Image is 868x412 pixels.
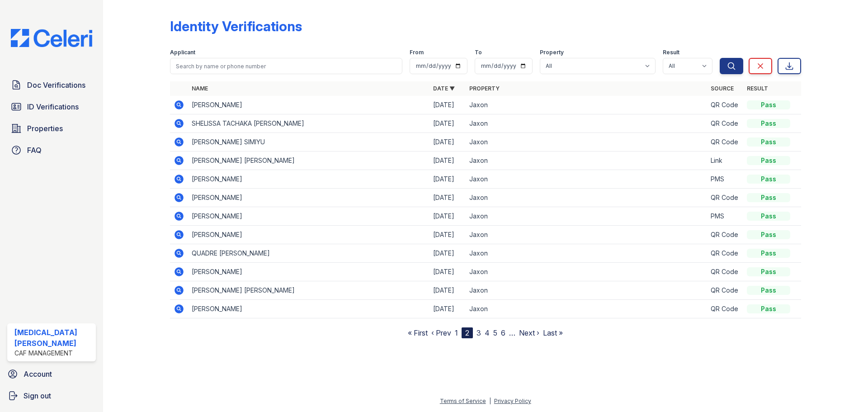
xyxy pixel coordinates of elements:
[4,29,99,47] img: CE_Logo_Blue-a8612792a0a2168367f1c8372b55b34899dd931a85d93a1a3d3e32e68fde9ad4.png
[466,300,707,318] td: Jaxon
[540,49,564,56] label: Property
[408,328,428,337] a: « First
[188,207,429,226] td: [PERSON_NAME]
[707,170,743,189] td: PMS
[466,207,707,226] td: Jaxon
[431,328,451,337] a: ‹ Prev
[747,212,790,221] div: Pass
[466,226,707,244] td: Jaxon
[440,398,486,404] a: Terms of Service
[4,387,99,405] a: Sign out
[663,49,679,56] label: Result
[475,49,482,56] label: To
[501,328,505,337] a: 6
[707,96,743,114] td: QR Code
[466,152,707,170] td: Jaxon
[466,96,707,114] td: Jaxon
[27,80,85,90] span: Doc Verifications
[24,369,52,379] span: Account
[747,230,790,239] div: Pass
[188,244,429,263] td: QUADRE [PERSON_NAME]
[429,226,466,244] td: [DATE]
[24,390,51,401] span: Sign out
[429,152,466,170] td: [DATE]
[27,145,42,156] span: FAQ
[707,189,743,207] td: QR Code
[466,263,707,281] td: Jaxon
[7,76,96,94] a: Doc Verifications
[27,123,63,134] span: Properties
[429,263,466,281] td: [DATE]
[747,267,790,276] div: Pass
[747,100,790,109] div: Pass
[543,328,563,337] a: Last »
[747,193,790,202] div: Pass
[429,114,466,133] td: [DATE]
[14,327,92,349] div: [MEDICAL_DATA][PERSON_NAME]
[429,207,466,226] td: [DATE]
[429,96,466,114] td: [DATE]
[707,152,743,170] td: Link
[7,141,96,159] a: FAQ
[747,119,790,128] div: Pass
[747,156,790,165] div: Pass
[466,114,707,133] td: Jaxon
[462,327,473,338] div: 2
[429,244,466,263] td: [DATE]
[429,300,466,318] td: [DATE]
[188,133,429,152] td: [PERSON_NAME] SIMIYU
[711,85,734,92] a: Source
[170,58,402,74] input: Search by name or phone number
[707,281,743,300] td: QR Code
[188,152,429,170] td: [PERSON_NAME] [PERSON_NAME]
[429,170,466,189] td: [DATE]
[494,398,531,404] a: Privacy Policy
[410,49,424,56] label: From
[466,170,707,189] td: Jaxon
[429,133,466,152] td: [DATE]
[747,85,768,92] a: Result
[466,281,707,300] td: Jaxon
[707,300,743,318] td: QR Code
[188,170,429,189] td: [PERSON_NAME]
[707,133,743,152] td: QR Code
[192,85,208,92] a: Name
[466,189,707,207] td: Jaxon
[14,349,92,358] div: CAF Management
[188,300,429,318] td: [PERSON_NAME]
[433,85,455,92] a: Date ▼
[489,398,491,404] div: |
[707,244,743,263] td: QR Code
[429,281,466,300] td: [DATE]
[747,175,790,184] div: Pass
[493,328,497,337] a: 5
[7,119,96,137] a: Properties
[466,244,707,263] td: Jaxon
[188,263,429,281] td: [PERSON_NAME]
[747,249,790,258] div: Pass
[188,96,429,114] td: [PERSON_NAME]
[485,328,490,337] a: 4
[170,49,195,56] label: Applicant
[4,365,99,383] a: Account
[188,189,429,207] td: [PERSON_NAME]
[188,281,429,300] td: [PERSON_NAME] [PERSON_NAME]
[707,263,743,281] td: QR Code
[707,207,743,226] td: PMS
[7,98,96,116] a: ID Verifications
[747,137,790,147] div: Pass
[170,18,302,34] div: Identity Verifications
[188,226,429,244] td: [PERSON_NAME]
[519,328,539,337] a: Next ›
[469,85,500,92] a: Property
[707,114,743,133] td: QR Code
[747,286,790,295] div: Pass
[509,327,515,338] span: …
[466,133,707,152] td: Jaxon
[747,304,790,313] div: Pass
[429,189,466,207] td: [DATE]
[188,114,429,133] td: SHELISSA TACHAKA [PERSON_NAME]
[455,328,458,337] a: 1
[27,101,79,112] span: ID Verifications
